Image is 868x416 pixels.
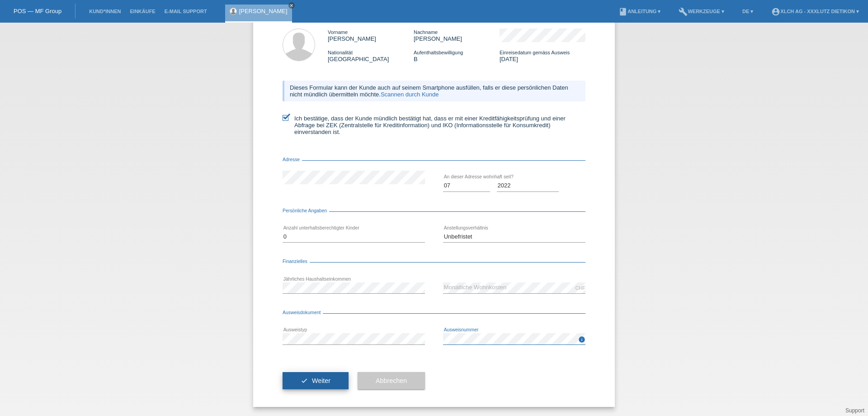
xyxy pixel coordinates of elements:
[679,7,688,16] i: build
[414,50,463,55] span: Aufenthaltsbewilligung
[328,49,414,62] div: [GEOGRAPHIC_DATA]
[578,336,585,343] i: info
[845,407,864,414] a: Support
[283,259,310,264] span: Finanzielles
[381,91,439,98] a: Scannen durch Kunde
[767,9,863,14] a: account_circleXLCH AG - XXXLutz Dietikon ▾
[283,372,349,389] button: check Weiter
[376,377,407,384] span: Abbrechen
[283,310,323,315] span: Ausweisdokument
[328,50,353,55] span: Nationalität
[14,8,61,14] a: POS — MF Group
[283,157,302,162] span: Adresse
[738,9,758,14] a: DE ▾
[301,377,308,384] i: check
[614,9,665,14] a: bookAnleitung ▾
[575,285,585,291] div: CHF
[771,7,780,16] i: account_circle
[160,9,212,14] a: E-Mail Support
[414,29,438,35] span: Nachname
[414,49,500,62] div: B
[328,29,414,42] div: [PERSON_NAME]
[239,8,288,14] a: [PERSON_NAME]
[283,81,585,101] div: Dieses Formular kann der Kunde auch auf seinem Smartphone ausfüllen, falls er diese persönlichen ...
[85,9,125,14] a: Kund*innen
[312,377,330,384] span: Weiter
[283,208,329,213] span: Persönliche Angaben
[328,29,348,35] span: Vorname
[500,49,585,62] div: [DATE]
[125,9,160,14] a: Einkäufe
[283,115,585,135] label: Ich bestätige, dass der Kunde mündlich bestätigt hat, dass er mit einer Kreditfähigkeitsprüfung u...
[414,29,500,42] div: [PERSON_NAME]
[618,7,627,16] i: book
[500,50,570,55] span: Einreisedatum gemäss Ausweis
[578,339,585,344] a: info
[288,2,295,9] a: close
[289,3,294,8] i: close
[674,9,729,14] a: buildWerkzeuge ▾
[358,372,425,389] button: Abbrechen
